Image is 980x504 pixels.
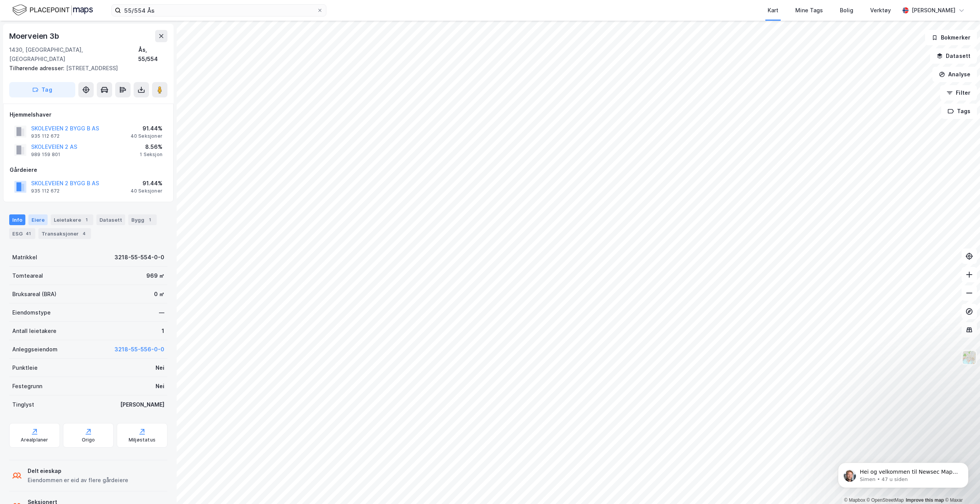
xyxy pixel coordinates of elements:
[28,214,48,225] div: Eiere
[21,437,48,443] div: Arealplaner
[12,326,56,336] div: Antall leietakere
[844,497,865,503] a: Mapbox
[162,326,164,336] div: 1
[10,110,167,119] div: Hjemmelshaver
[12,290,56,299] div: Bruksareal (BRA)
[114,253,164,262] div: 3218-55-554-0-0
[128,214,157,225] div: Bygg
[870,6,891,15] div: Verktøy
[10,165,167,175] div: Gårdeiere
[795,6,823,15] div: Mine Tags
[925,30,977,45] button: Bokmerker
[768,6,778,15] div: Kart
[12,400,34,409] div: Tinglyst
[941,104,977,119] button: Tags
[12,308,51,317] div: Eiendomstype
[156,363,164,372] div: Nei
[83,216,90,224] div: 1
[9,214,25,225] div: Info
[38,228,91,239] div: Transaksjoner
[120,400,164,409] div: [PERSON_NAME]
[9,82,75,97] button: Tag
[31,133,60,139] div: 935 112 672
[159,308,164,317] div: —
[146,271,164,280] div: 969 ㎡
[129,437,156,443] div: Miljøstatus
[131,188,162,194] div: 40 Seksjoner
[867,497,904,503] a: OpenStreetMap
[121,5,317,16] input: Søk på adresse, matrikkel, gårdeiere, leietakere eller personer
[51,214,93,225] div: Leietakere
[12,271,43,280] div: Tomteareal
[9,65,66,71] span: Tilhørende adresser:
[140,152,162,158] div: 1 Seksjon
[9,30,61,42] div: Moerveien 3b
[826,446,980,500] iframe: Intercom notifications melding
[9,228,35,239] div: ESG
[28,466,128,476] div: Delt eieskap
[146,216,154,224] div: 1
[31,152,60,158] div: 989 159 801
[156,382,164,391] div: Nei
[912,6,955,15] div: [PERSON_NAME]
[9,45,138,64] div: 1430, [GEOGRAPHIC_DATA], [GEOGRAPHIC_DATA]
[962,350,977,365] img: Z
[28,476,128,485] div: Eiendommen er eid av flere gårdeiere
[131,133,162,139] div: 40 Seksjoner
[9,64,161,73] div: [STREET_ADDRESS]
[840,6,853,15] div: Bolig
[114,345,164,354] button: 3218-55-556-0-0
[80,230,88,237] div: 4
[131,179,162,188] div: 91.44%
[138,45,167,64] div: Ås, 55/554
[154,290,164,299] div: 0 ㎡
[12,345,58,354] div: Anleggseiendom
[140,142,162,152] div: 8.56%
[906,497,944,503] a: Improve this map
[940,85,977,100] button: Filter
[12,382,42,391] div: Festegrunn
[12,3,93,17] img: logo.f888ab2527a4732fd821a326f86c7f29.svg
[24,230,32,237] div: 41
[131,124,162,133] div: 91.44%
[96,214,125,225] div: Datasett
[12,253,37,262] div: Matrikkel
[930,48,977,64] button: Datasett
[932,67,977,82] button: Analyse
[82,437,95,443] div: Origo
[31,188,60,194] div: 935 112 672
[12,363,38,372] div: Punktleie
